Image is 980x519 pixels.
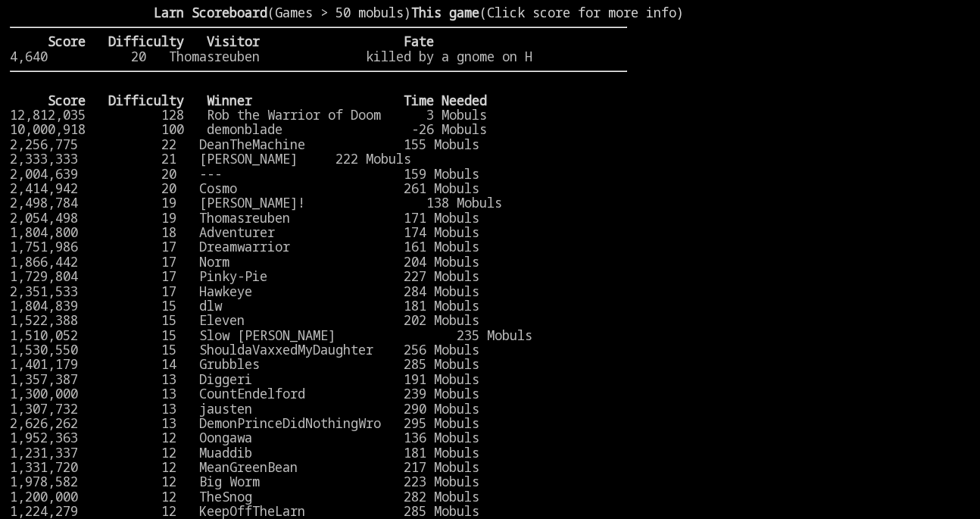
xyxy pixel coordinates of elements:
[10,488,479,505] a: 1,200,000 12 TheSnog 282 Mobuls
[10,209,479,227] a: 2,054,498 19 Thomasreuben 171 Mobuls
[10,297,479,314] a: 1,804,839 15 dlw 181 Mobuls
[154,4,267,21] b: Larn Scoreboard
[10,444,479,461] a: 1,231,337 12 Muaddib 181 Mobuls
[10,283,479,300] a: 2,351,533 17 Hawkeye 284 Mobuls
[10,311,479,329] a: 1,522,388 15 Eleven 202 Mobuls
[48,92,487,109] b: Score Difficulty Winner Time Needed
[10,165,479,183] a: 2,004,639 20 --- 159 Mobuls
[10,385,479,402] a: 1,300,000 13 CountEndelford 239 Mobuls
[10,150,411,167] a: 2,333,333 21 [PERSON_NAME] 222 Mobuls
[10,253,479,270] a: 1,866,442 17 Norm 204 Mobuls
[10,341,479,358] a: 1,530,550 15 ShouldaVaxxedMyDaughter 256 Mobuls
[10,414,479,432] a: 2,626,262 13 DemonPrinceDidNothingWro 295 Mobuls
[10,194,502,211] a: 2,498,784 19 [PERSON_NAME]! 138 Mobuls
[10,136,479,153] a: 2,256,775 22 DeanTheMachine 155 Mobuls
[10,429,479,446] a: 1,952,363 12 Oongawa 136 Mobuls
[10,458,479,476] a: 1,331,720 12 MeanGreenBean 217 Mobuls
[10,106,487,123] a: 12,812,035 128 Rob the Warrior of Doom 3 Mobuls
[10,327,532,344] a: 1,510,052 15 Slow [PERSON_NAME] 235 Mobuls
[10,400,479,417] a: 1,307,732 13 jausten 290 Mobuls
[10,224,479,241] a: 1,804,800 18 Adventurer 174 Mobuls
[10,355,479,373] a: 1,401,179 14 Grubbles 285 Mobuls
[10,473,479,490] a: 1,978,582 12 Big Worm 223 Mobuls
[411,4,479,21] b: This game
[10,120,487,138] a: 10,000,918 100 demonblade -26 Mobuls
[10,370,479,388] a: 1,357,387 13 Diggeri 191 Mobuls
[10,267,479,285] a: 1,729,804 17 Pinky-Pie 227 Mobuls
[48,33,434,50] b: Score Difficulty Visitor Fate
[10,180,479,197] a: 2,414,942 20 Cosmo 261 Mobuls
[10,5,627,493] larn: (Games > 50 mobuls) (Click score for more info) Click on a score for more information ---- Reload...
[10,48,532,65] a: 4,640 20 Thomasreuben killed by a gnome on H
[10,238,479,255] a: 1,751,986 17 Dreamwarrior 161 Mobuls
